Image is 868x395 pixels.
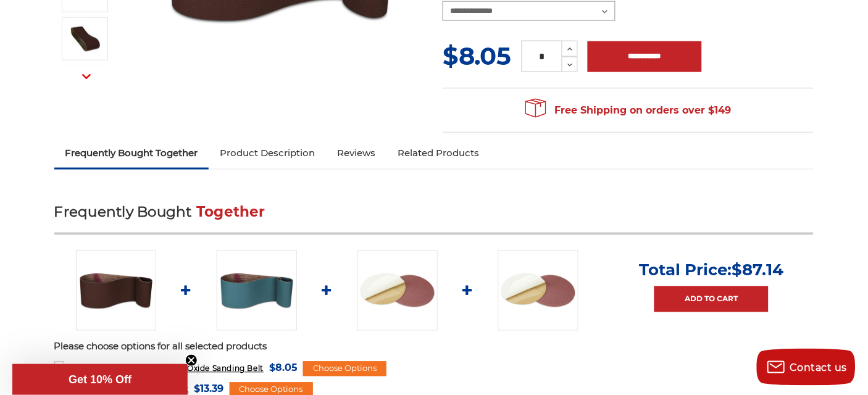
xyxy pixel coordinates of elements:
span: $87.14 [732,260,783,280]
span: Free Shipping on orders over $149 [525,98,732,123]
a: Related Products [386,140,490,167]
span: Get 10% Off [69,373,131,386]
button: Contact us [757,349,856,386]
img: 6" x 48" Aluminum Oxide Sanding Belt [76,251,156,331]
span: Contact us [790,362,848,373]
span: $8.05 [443,41,512,71]
button: Close teaser [185,354,198,367]
div: Get 10% OffClose teaser [12,364,188,395]
button: Next [72,64,101,90]
span: Together [196,204,265,221]
a: Reviews [326,140,386,167]
span: $8.05 [269,360,298,376]
img: 6" x 48" Sanding Belt - AOX [70,23,101,54]
a: Product Description [209,140,326,167]
p: Please choose options for all selected products [54,340,814,354]
div: Choose Options [303,362,386,376]
a: Frequently Bought Together [54,140,209,167]
a: Add to Cart [654,286,769,312]
p: Total Price: [639,260,783,280]
span: Frequently Bought [54,204,192,221]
